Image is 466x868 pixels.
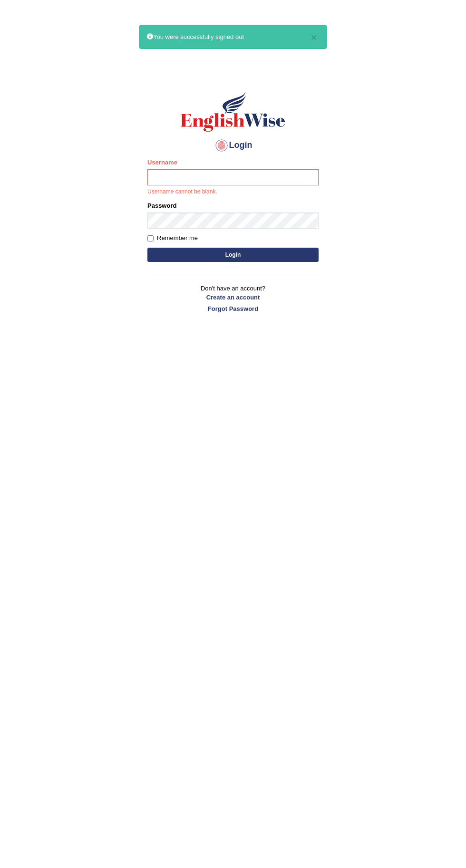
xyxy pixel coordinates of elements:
[311,32,317,42] button: ×
[147,235,154,241] input: Remember me
[139,25,327,49] div: You were successfully signed out
[147,248,319,262] button: Login
[147,158,177,167] label: Username
[147,188,319,196] p: Username cannot be blank.
[147,233,198,243] label: Remember me
[179,90,287,133] img: Logo of English Wise sign in for intelligent practice with AI
[147,293,319,302] a: Create an account
[147,138,319,153] h4: Login
[147,201,176,210] label: Password
[147,284,319,313] p: Don't have an account?
[147,304,319,313] a: Forgot Password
